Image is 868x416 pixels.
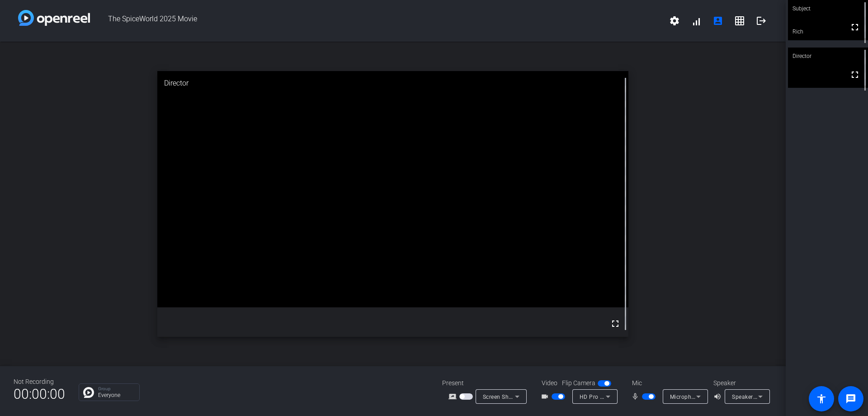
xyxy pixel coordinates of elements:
div: Speaker [713,378,768,388]
p: Everyone [98,392,135,398]
mat-icon: accessibility [816,393,827,404]
mat-icon: videocam_outline [541,391,552,402]
mat-icon: volume_up [713,391,724,402]
mat-icon: account_box [712,15,723,26]
span: Speakers (Realtek(R) Audio) [732,393,806,400]
img: Chat Icon [83,387,94,398]
span: Flip Camera [562,378,595,388]
span: Video [542,378,557,388]
button: signal_cellular_alt [685,10,707,32]
mat-icon: logout [756,15,767,26]
div: Not Recording [14,377,65,387]
span: The SpiceWorld 2025 Movie [90,10,664,32]
span: Microphone (2- HD Pro Webcam C920) [670,393,773,400]
span: HD Pro Webcam C920 [580,393,639,400]
div: Present [442,378,533,388]
mat-icon: settings [669,15,680,26]
mat-icon: message [845,393,856,404]
span: 00:00:00 [14,383,65,405]
p: Group [98,387,135,391]
div: Director [157,71,629,96]
mat-icon: grid_on [734,15,745,26]
div: Director [788,48,868,65]
div: Mic [623,378,713,388]
mat-icon: fullscreen [849,22,860,33]
img: white-gradient.svg [18,10,90,26]
mat-icon: fullscreen [610,318,621,329]
span: Screen Sharing [483,393,523,400]
mat-icon: mic_none [631,391,642,402]
mat-icon: fullscreen [849,69,860,80]
mat-icon: screen_share_outline [448,391,459,402]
